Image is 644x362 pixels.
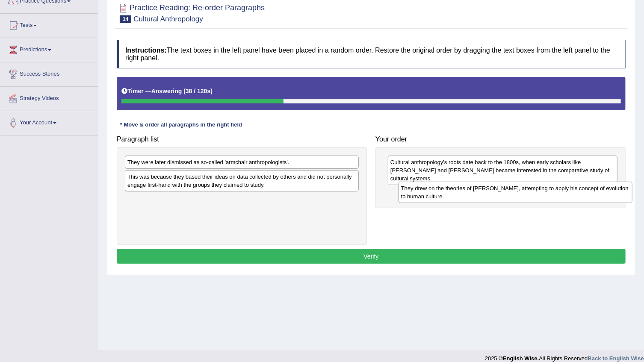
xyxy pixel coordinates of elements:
[125,47,167,54] b: Instructions:
[151,88,182,94] b: Answering
[120,15,131,23] span: 14
[399,182,632,203] div: They drew on the theories of [PERSON_NAME], attempting to apply his concept of evolution to human...
[117,121,245,129] div: * Move & order all paragraphs in the right field
[186,88,210,94] b: 38 / 120s
[117,135,367,143] h4: Paragraph list
[0,87,98,108] a: Strategy Videos
[588,355,644,362] a: Back to English Wise
[133,15,203,23] small: Cultural Anthropology
[503,355,539,362] strong: English Wise.
[0,14,98,35] a: Tests
[210,88,213,94] b: )
[125,170,359,191] div: This was because they based their ideas on data collected by others and did not personally engage...
[121,88,213,94] h5: Timer —
[125,156,359,169] div: They were later dismissed as so-called 'armchair anthropologists'.
[117,40,626,68] h4: The text boxes in the left panel have been placed in a random order. Restore the original order b...
[0,111,98,132] a: Your Account
[375,135,626,143] h4: Your order
[0,38,98,59] a: Predictions
[183,88,186,94] b: (
[0,62,98,84] a: Success Stories
[117,249,626,264] button: Verify
[388,156,617,185] div: Cultural anthropology's roots date back to the 1800s, when early scholars like [PERSON_NAME] and ...
[117,2,265,23] h2: Practice Reading: Re-order Paragraphs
